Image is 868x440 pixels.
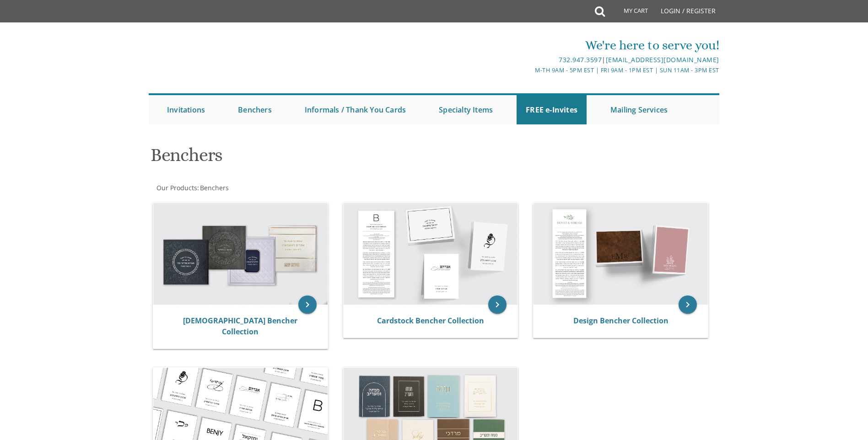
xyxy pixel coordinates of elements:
a: Design Bencher Collection [573,316,669,326]
a: keyboard_arrow_right [679,295,697,314]
a: Invitations [158,95,214,124]
img: Design Bencher Collection [534,203,708,305]
div: | [340,54,719,65]
a: keyboard_arrow_right [488,295,507,314]
div: M-Th 9am - 5pm EST | Fri 9am - 1pm EST | Sun 11am - 3pm EST [340,65,719,75]
a: My Cart [604,1,654,24]
a: Specialty Items [430,95,502,124]
div: : [149,183,434,193]
img: Cardstock Bencher Collection [344,203,518,305]
a: Benchers [199,183,229,192]
a: keyboard_arrow_right [298,295,317,314]
a: Cardstock Bencher Collection [377,316,484,326]
a: Benchers [229,95,281,124]
a: FREE e-Invites [517,95,587,124]
a: Our Products [156,183,197,192]
a: Mailing Services [601,95,677,124]
a: 732.947.3597 [559,55,602,64]
span: Benchers [200,183,229,192]
a: [DEMOGRAPHIC_DATA] Bencher Collection [183,316,297,337]
h1: Benchers [151,145,524,172]
a: [EMAIL_ADDRESS][DOMAIN_NAME] [606,55,719,64]
a: Informals / Thank You Cards [296,95,415,124]
div: We're here to serve you! [340,36,719,54]
img: Judaica Bencher Collection [153,203,328,305]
